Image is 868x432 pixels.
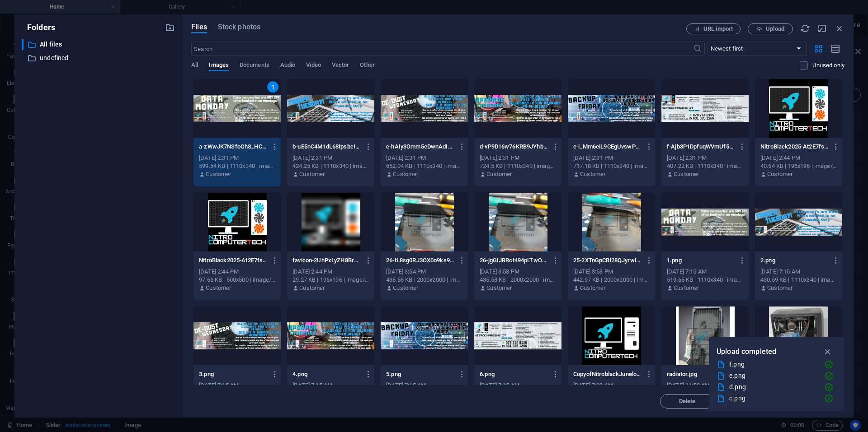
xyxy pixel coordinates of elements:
div: [DATE] 7:15 AM [199,381,275,390]
span: Video [306,60,321,72]
div: [DATE] 2:31 PM [199,154,275,162]
div: [DATE] 3:53 PM [573,268,650,276]
div: 599.54 KB | 1110x340 | image/png [199,162,275,170]
p: d-vP9D16w76KRB9JYhbH4FAA.png [480,143,547,151]
span: Vector [332,60,349,72]
div: 407.22 KB | 1110x340 | image/png [667,162,743,170]
p: Customer [674,284,699,292]
div: 1 [267,81,278,93]
span: URL import [703,26,733,32]
p: Customer [393,170,418,178]
i: Minimize [817,23,827,33]
button: Upload [748,23,793,34]
div: [DATE] 3:53 PM [480,268,556,276]
div: 430.59 KB | 1110x340 | image/png [760,276,837,284]
i: Create new folder [165,23,175,33]
p: 6.png [480,370,547,378]
div: d.png [729,382,817,392]
p: favicon-2UhPxLyZH8BrTJn1KvoseQ-zNO1QveD_CLHACJLjV_etg.png [292,256,360,265]
p: Customer [206,284,231,292]
div: ​ [22,39,24,50]
p: Displays only files that are not in use on the website. Files added during this session can still... [812,61,844,70]
p: Customer [393,284,418,292]
p: Customer [486,284,512,292]
div: [DATE] 7:15 AM [386,381,462,390]
div: [DATE] 7:15 AM [480,381,556,390]
p: 26-jgGIJRRct494pLTwO5AjDQ.jpg [480,256,547,265]
p: Customer [580,170,605,178]
span: Files [191,22,207,33]
p: Customer [674,170,699,178]
div: [DATE] 3:54 PM [386,268,462,276]
p: 2.png [760,256,828,265]
div: [DATE] 2:31 PM [386,154,462,162]
div: 435.58 KB | 2000x2000 | image/jpeg [386,276,462,284]
p: Upload completed [717,346,776,358]
div: 717.18 KB | 1110x340 | image/png [573,162,650,170]
i: Close [835,23,844,33]
span: Upload [766,26,784,32]
div: e.png [729,371,817,381]
p: 25-2XTnGpCBl28QJyrwlFZY1w.jpg [573,256,641,265]
p: Customer [299,170,325,178]
p: e-i_Mm6eiL9CEgUvswPOIJzA.png [573,143,641,151]
p: CopyofNitroblackJunelogo.png [573,370,641,378]
p: Folders [22,22,55,33]
span: All [191,60,198,72]
div: f.png [729,359,817,370]
div: 442.97 KB | 2000x2000 | image/jpeg [573,276,650,284]
div: [DATE] 7:09 AM [573,381,650,390]
p: 4.png [292,370,360,378]
div: [DATE] 2:44 PM [199,268,275,276]
p: Customer [767,284,793,292]
p: undefined [40,53,158,63]
p: 26-tL8sg0RJ3OX0o9ks9kZZBg.jpg [386,256,454,265]
i: Reload [800,23,810,33]
span: Other [360,60,374,72]
div: [DATE] 2:31 PM [292,154,369,162]
span: Delete [679,399,696,404]
div: 97.66 KB | 500x500 | image/png [199,276,275,284]
p: NitroBlack2025-At2E7fsa9Qn7pdIHcCcvsQ.png [199,256,267,265]
div: 29.27 KB | 196x196 | image/png [292,276,369,284]
p: c-hAIy3Omm5eDwnAdIURun8A.png [386,143,454,151]
p: NitroBlack2025-At2E7fsa9Qn7pdIHcCcvsQ-s_a43OlDtX4I3pDulg2YqA.png [760,143,828,151]
div: [DATE] 2:31 PM [667,154,743,162]
button: URL import [686,23,741,34]
div: undefined [22,52,175,64]
span: Audio [280,60,295,72]
p: Customer [206,170,231,178]
div: [DATE] 7:15 AM [667,268,743,276]
div: [DATE] 2:44 PM [292,268,369,276]
div: 724.5 KB | 1110x340 | image/png [480,162,556,170]
span: Images [209,60,229,72]
div: [DATE] 7:15 AM [760,268,837,276]
div: 519.65 KB | 1110x340 | image/png [667,276,743,284]
span: Documents [240,60,269,72]
div: 424.25 KB | 1110x340 | image/png [292,162,369,170]
p: 1.png [667,256,735,265]
div: [DATE] 2:31 PM [573,154,650,162]
div: 40.54 KB | 196x196 | image/png [760,162,837,170]
p: b-uE5nC4M1dL68tpsbcImBNA.png [292,143,360,151]
p: radiator.jpg [667,370,735,378]
p: Customer [767,170,793,178]
button: Delete [660,394,714,409]
div: [DATE] 11:58 AM [667,381,743,390]
div: 652.04 KB | 1110x340 | image/png [386,162,462,170]
p: All files [40,39,158,50]
div: c.png [729,393,817,404]
div: 435.58 KB | 2000x2000 | image/jpeg [480,276,556,284]
p: f-Ajb3P1DpfuqWVmUf5CMKZw.png [667,143,735,151]
div: [DATE] 2:44 PM [760,154,837,162]
div: [DATE] 2:31 PM [480,154,556,162]
p: Customer [580,284,605,292]
div: [DATE] 7:15 AM [292,381,369,390]
p: 3.png [199,370,267,378]
p: a-zWwJK7NSfoGhS_HCSkqz9g.png [199,143,267,151]
p: Customer [486,170,512,178]
p: 5.png [386,370,454,378]
p: Customer [299,284,325,292]
span: Stock photos [218,22,260,33]
input: Search [191,42,693,56]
